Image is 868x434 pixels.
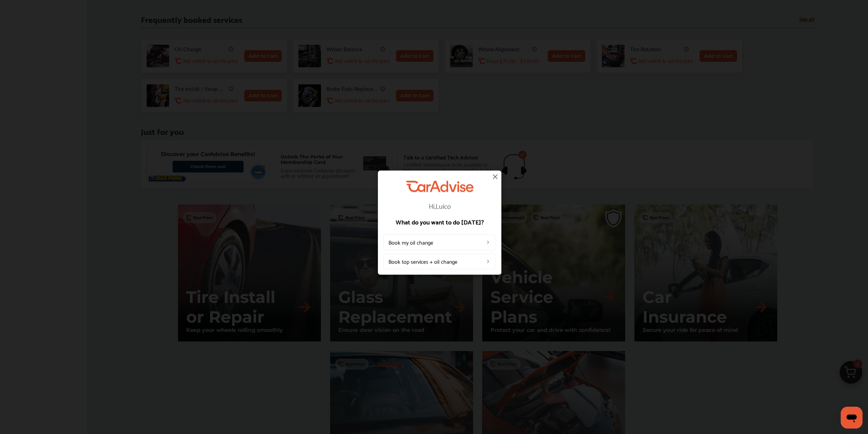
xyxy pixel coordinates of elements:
img: left_arrow_icon.0f472efe.svg [485,239,491,245]
img: CarAdvise Logo [406,181,473,192]
p: Hi, Luico [383,202,496,209]
a: Book my oil change [383,234,496,250]
img: left_arrow_icon.0f472efe.svg [485,258,491,264]
a: Book top services + oil change [383,253,496,269]
iframe: Button to launch messaging window [841,407,863,429]
p: What do you want to do [DATE]? [383,219,496,225]
img: close-icon.a004319c.svg [491,172,499,181]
